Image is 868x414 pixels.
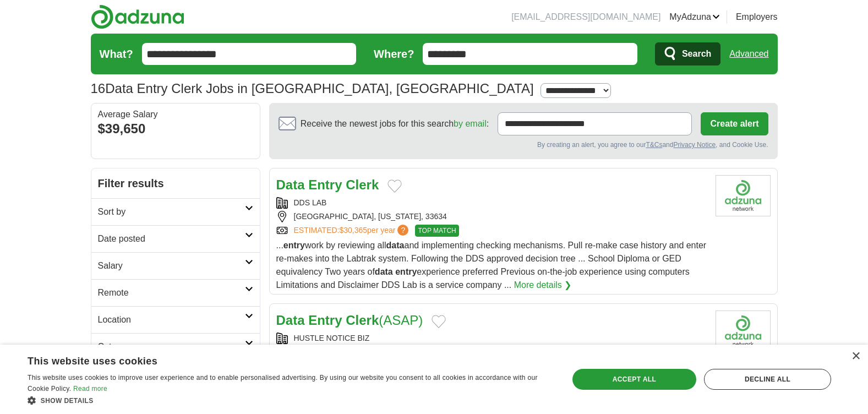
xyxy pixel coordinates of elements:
span: This website uses cookies to improve user experience and to enable personalised advertising. By u... [28,374,538,393]
div: Decline all [704,369,831,390]
li: [EMAIL_ADDRESS][DOMAIN_NAME] [511,10,660,24]
div: Average Salary [98,110,253,119]
a: More details ❯ [514,279,572,292]
div: This website uses cookies [28,351,525,368]
img: Adzuna logo [91,4,184,29]
button: Create alert [701,112,768,135]
h2: Filter results [91,168,260,198]
span: Search [682,43,711,65]
a: Privacy Notice [673,141,716,149]
strong: Clerk [346,177,379,192]
label: What? [100,46,133,62]
h2: Salary [98,259,245,273]
a: Employers [736,10,778,24]
h2: Category [98,340,245,353]
a: Remote [91,279,260,306]
strong: entry [283,241,305,250]
strong: Data [276,313,305,328]
span: ? [397,225,408,236]
a: Date posted [91,225,260,252]
a: Data Entry Clerk(ASAP) [276,313,423,328]
span: Receive the newest jobs for this search : [301,117,489,130]
div: By creating an alert, you agree to our and , and Cookie Use. [279,140,768,150]
a: Advanced [729,43,768,65]
button: Add to favorite jobs [387,179,402,193]
a: Data Entry Clerk [276,177,379,192]
strong: data [375,267,393,276]
a: Read more, opens a new window [73,385,107,393]
button: Add to favorite jobs [432,315,446,328]
span: ... work by reviewing all and implementing checking mechanisms. Pull re-make case history and ent... [276,241,707,290]
img: Company logo [716,310,771,352]
div: Show details [28,395,553,406]
a: T&Cs [646,141,662,149]
strong: Data [276,177,305,192]
div: HUSTLE NOTICE BIZ [276,333,707,344]
span: TOP MATCH [415,225,458,237]
div: Close [851,352,860,361]
div: [GEOGRAPHIC_DATA], [US_STATE], 33634 [276,211,707,222]
div: DDS LAB [276,197,707,209]
a: ESTIMATED:$30,365per year? [294,225,411,237]
strong: entry [395,267,417,276]
a: by email [454,119,487,128]
span: Show details [41,397,94,405]
label: Where? [374,46,414,62]
strong: data [386,241,405,250]
strong: Clerk [346,313,379,328]
strong: Entry [308,313,342,328]
span: $30,365 [339,226,367,235]
h1: Data Entry Clerk Jobs in [GEOGRAPHIC_DATA], [GEOGRAPHIC_DATA] [91,81,534,96]
a: Location [91,306,260,333]
h2: Remote [98,286,245,299]
h2: Location [98,313,245,326]
img: Company logo [716,175,771,216]
a: MyAdzuna [669,10,720,24]
a: Salary [91,252,260,279]
h2: Sort by [98,205,245,219]
span: 16 [91,79,106,99]
div: Accept all [572,369,696,390]
a: Sort by [91,198,260,225]
div: $39,650 [98,119,253,139]
h2: Date posted [98,232,245,246]
strong: Entry [308,177,342,192]
a: Category [91,333,260,360]
button: Search [655,42,720,66]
